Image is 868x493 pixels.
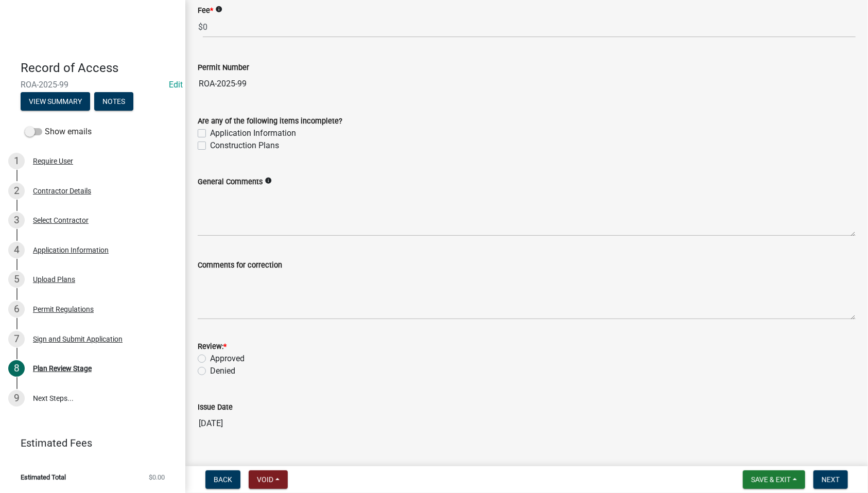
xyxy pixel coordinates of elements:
[8,212,25,228] div: 3
[8,433,169,453] a: Estimated Fees
[8,183,25,199] div: 2
[94,98,133,106] wm-modal-confirm: Notes
[751,476,791,484] span: Save & Exit
[210,353,245,365] label: Approved
[33,157,73,165] div: Require User
[94,92,133,111] button: Notes
[8,301,25,318] div: 6
[21,61,177,76] h4: Record of Access
[214,476,232,484] span: Back
[21,92,90,111] button: View Summary
[149,474,165,481] span: $0.00
[8,242,25,258] div: 4
[8,390,25,407] div: 9
[210,127,296,139] label: Application Information
[205,470,240,489] button: Back
[198,179,263,186] label: General Comments
[33,187,91,195] div: Contractor Details
[33,246,109,254] div: Application Information
[210,139,279,152] label: Construction Plans
[198,262,282,269] label: Comments for correction
[169,80,183,90] wm-modal-confirm: Edit Application Number
[198,118,342,125] label: Are any of the following items incomplete?
[8,360,25,377] div: 8
[265,177,272,184] i: info
[8,153,25,169] div: 1
[33,217,89,224] div: Select Contractor
[21,474,66,481] span: Estimated Total
[743,470,805,489] button: Save & Exit
[198,343,227,350] label: Review:
[198,16,203,38] span: $
[257,476,273,484] span: Void
[813,470,848,489] button: Next
[198,7,213,14] label: Fee
[21,11,169,50] img: River Ridge Development Authority, Indiana
[169,80,183,90] a: Edit
[33,306,94,313] div: Permit Regulations
[215,6,222,13] i: info
[8,271,25,288] div: 5
[249,470,288,489] button: Void
[33,276,75,283] div: Upload Plans
[33,336,123,343] div: Sign and Submit Application
[210,365,235,377] label: Denied
[33,365,92,372] div: Plan Review Stage
[198,404,233,411] label: Issue Date
[822,476,840,484] span: Next
[8,331,25,347] div: 7
[198,64,249,72] label: Permit Number
[21,80,165,90] span: ROA-2025-99
[25,126,92,138] label: Show emails
[21,98,90,106] wm-modal-confirm: Summary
